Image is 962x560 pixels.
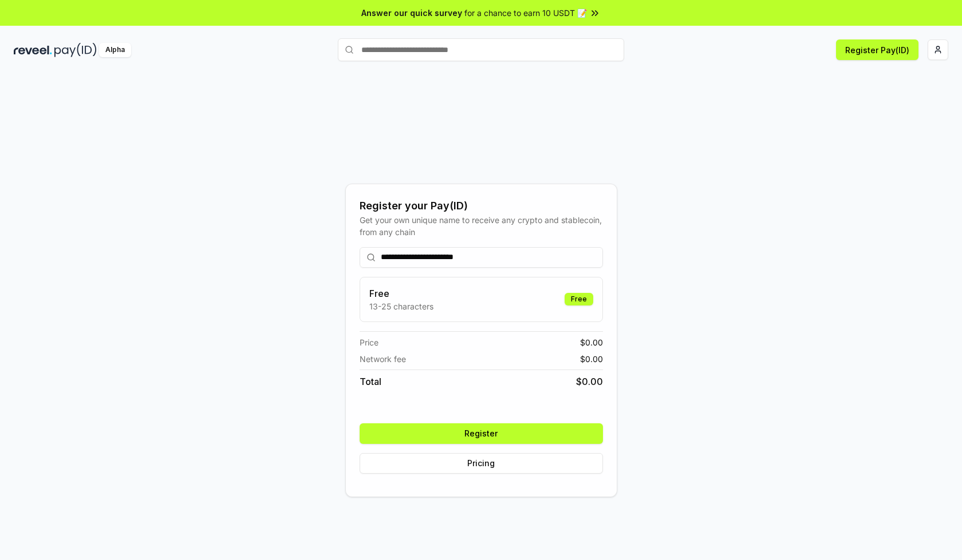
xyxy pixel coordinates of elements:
div: Alpha [99,43,131,57]
button: Pricing [360,453,603,474]
span: Total [360,375,381,388]
button: Register Pay(ID) [836,39,918,60]
div: Get your own unique name to receive any crypto and stablecoin, from any chain [360,214,603,238]
span: $ 0.00 [576,375,603,388]
h3: Free [369,287,433,300]
img: reveel_dark [14,43,52,57]
span: Price [360,336,379,348]
span: Answer our quick survey [361,7,462,19]
img: pay_id [54,43,97,57]
span: Network fee [360,353,406,365]
span: $ 0.00 [580,353,603,365]
div: Register your Pay(ID) [360,198,603,214]
span: $ 0.00 [580,336,603,348]
div: Free [565,293,593,305]
span: for a chance to earn 10 USDT 📝 [464,7,587,19]
p: 13-25 characters [369,300,433,312]
button: Register [360,423,603,444]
